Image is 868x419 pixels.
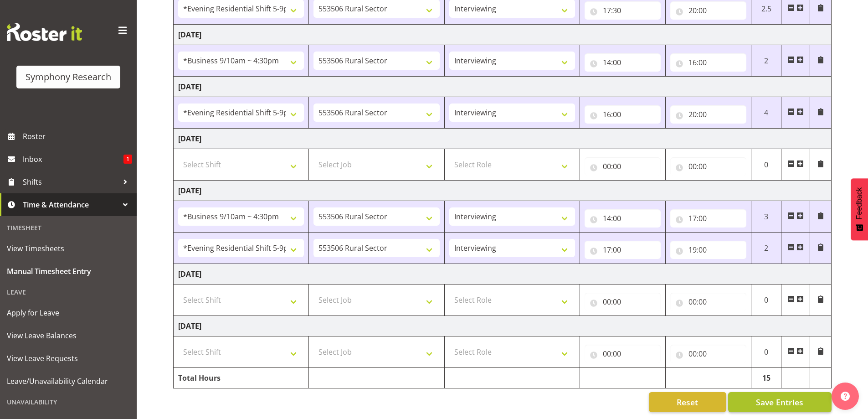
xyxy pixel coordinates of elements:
[123,155,132,164] span: 1
[670,345,746,363] input: Click to select...
[751,233,781,264] td: 2
[855,187,863,219] span: Feedback
[670,241,746,259] input: Click to select...
[7,23,82,41] img: Rosterit website logo
[585,1,661,20] input: Click to select...
[670,53,746,72] input: Click to select...
[585,53,661,72] input: Click to select...
[841,392,850,401] img: help-xxl-2.png
[649,392,726,412] button: Reset
[2,283,134,301] div: Leave
[2,218,134,237] div: Timesheet
[585,157,661,176] input: Click to select...
[756,396,803,408] span: Save Entries
[174,77,832,97] td: [DATE]
[751,201,781,233] td: 3
[7,352,130,365] span: View Leave Requests
[2,237,134,260] a: View Timesheets
[585,293,661,311] input: Click to select...
[174,129,832,149] td: [DATE]
[751,149,781,181] td: 0
[751,45,781,77] td: 2
[174,316,832,336] td: [DATE]
[728,392,832,412] button: Save Entries
[2,324,134,347] a: View Leave Balances
[7,374,130,388] span: Leave/Unavailability Calendar
[23,198,118,212] span: Time & Attendance
[2,301,134,324] a: Apply for Leave
[7,264,130,278] span: Manual Timesheet Entry
[670,105,746,124] input: Click to select...
[751,336,781,368] td: 0
[23,152,123,166] span: Inbox
[23,175,118,189] span: Shifts
[585,105,661,124] input: Click to select...
[751,285,781,316] td: 0
[2,260,134,283] a: Manual Timesheet Entry
[751,97,781,129] td: 4
[174,264,832,285] td: [DATE]
[174,368,309,388] td: Total Hours
[677,396,698,408] span: Reset
[7,329,130,342] span: View Leave Balances
[7,242,130,255] span: View Timesheets
[26,70,111,84] div: Symphony Research
[670,209,746,228] input: Click to select...
[2,393,134,411] div: Unavailability
[851,178,868,240] button: Feedback - Show survey
[585,209,661,228] input: Click to select...
[174,25,832,45] td: [DATE]
[670,293,746,311] input: Click to select...
[670,157,746,176] input: Click to select...
[2,347,134,370] a: View Leave Requests
[23,129,132,143] span: Roster
[174,181,832,201] td: [DATE]
[585,241,661,259] input: Click to select...
[751,368,781,388] td: 15
[670,1,746,20] input: Click to select...
[7,306,130,320] span: Apply for Leave
[2,370,134,393] a: Leave/Unavailability Calendar
[585,345,661,363] input: Click to select...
